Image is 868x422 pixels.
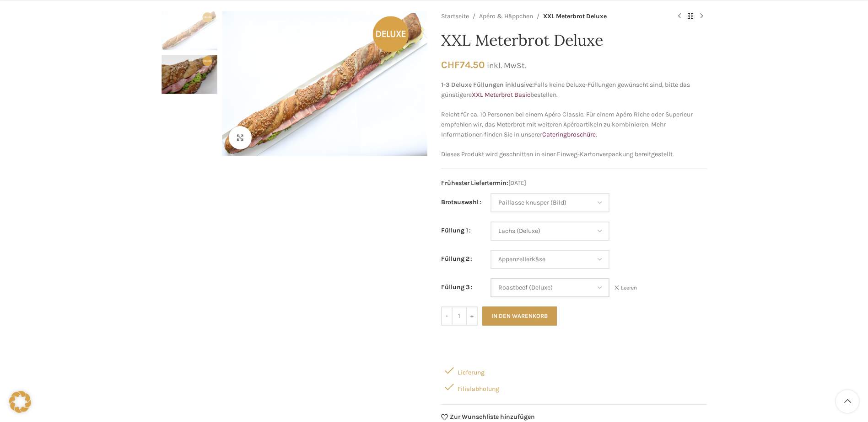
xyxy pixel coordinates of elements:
[441,254,472,264] label: Füllung 2
[696,11,707,22] a: Next product
[441,197,481,207] label: Brotauswahl
[614,284,637,292] a: Optionen löschen
[482,306,557,326] button: In den Warenkorb
[441,59,460,70] span: CHF
[453,306,466,326] input: Produktmenge
[543,11,607,21] span: XXL Meterbrot Deluxe
[441,282,473,292] label: Füllung 3
[441,178,707,188] span: [DATE]
[220,11,430,156] div: 1 / 2
[441,11,665,22] nav: Breadcrumb
[487,61,526,70] small: inkl. MwSt.
[441,179,508,187] span: Frühester Liefertermin:
[441,80,707,100] p: Falls keine Deluxe-Füllungen gewünscht sind, bitte das günstigere bestellen.
[450,414,535,420] span: Zur Wunschliste hinzufügen
[466,306,478,326] input: +
[441,149,707,159] p: Dieses Produkt wird geschnitten in einer Einweg-Kartonverpackung bereitgestellt.
[542,131,596,138] a: Cateringbroschüre
[441,11,469,21] a: Startseite
[162,11,217,55] div: 1 / 2
[162,55,217,99] div: 2 / 2
[479,11,533,21] a: Apéro & Häppchen
[441,362,707,379] div: Lieferung
[674,11,685,22] a: Previous product
[441,379,707,395] div: Filialabholung
[836,390,859,413] a: Scroll to top button
[441,110,707,140] p: Reicht für ca. 10 Personen bei einem Apéro Classic. Für einem Apéro Riche oder Superieur empfehle...
[439,333,709,355] iframe: Sicherer Rahmen für schnelle Bezahlvorgänge
[441,306,453,326] input: -
[441,59,485,70] bdi: 74.50
[441,31,707,50] h1: XXL Meterbrot Deluxe
[441,81,534,89] strong: 1-3 Deluxe Füllungen inklusive:
[441,226,471,236] label: Füllung 1
[472,91,530,99] a: XXL Meterbrot Basic
[441,414,535,421] a: Zur Wunschliste hinzufügen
